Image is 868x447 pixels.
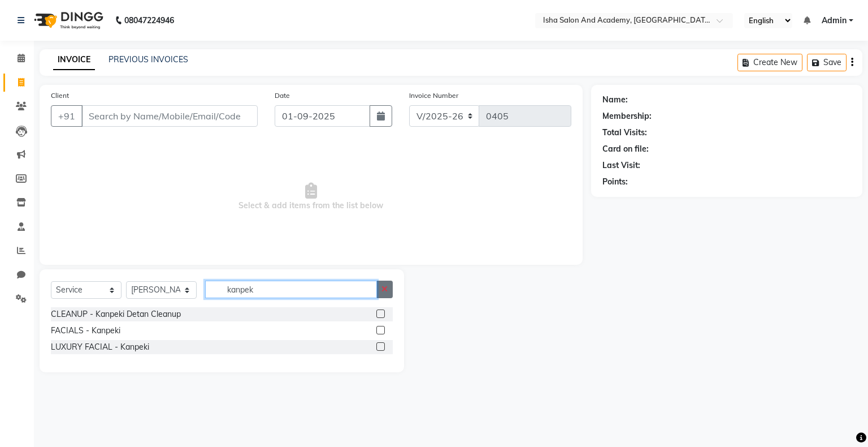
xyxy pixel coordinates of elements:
button: Save [807,54,847,71]
div: Name: [602,94,628,106]
input: Search by Name/Mobile/Email/Code [81,105,258,127]
a: INVOICE [53,50,95,70]
div: FACIALS - Kanpeki [51,325,120,337]
b: 08047224946 [124,5,174,36]
div: Membership: [602,110,652,122]
a: PREVIOUS INVOICES [108,54,188,65]
input: Search or Scan [205,281,377,298]
label: Date [275,91,290,101]
button: +91 [51,105,83,127]
div: LUXURY FACIAL - Kanpeki [51,341,149,353]
div: Points: [602,176,628,188]
span: Select & add items from the list below [51,140,571,253]
img: logo [29,5,106,36]
div: Last Visit: [602,160,640,171]
div: Card on file: [602,143,649,155]
span: Admin [822,15,847,27]
button: Create New [737,54,802,71]
div: CLEANUP - Kanpeki Detan Cleanup [51,308,181,320]
div: Total Visits: [602,127,647,139]
label: Client [51,91,69,101]
label: Invoice Number [409,91,458,101]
